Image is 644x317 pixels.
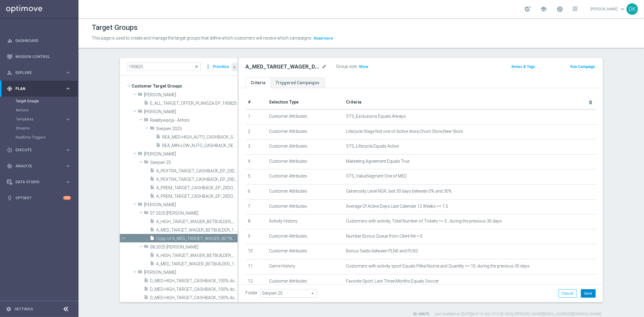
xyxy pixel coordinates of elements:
[144,202,238,207] span: Kamil N.
[346,189,452,194] span: Generosity Level NGR, last 30 days between 0% and 30%
[246,244,267,259] td: 10
[7,148,71,152] div: play_circle_outline Execute keyboard_arrow_right
[246,124,267,139] td: 2
[246,139,267,155] td: 3
[144,244,149,251] i: folder
[7,86,71,91] button: gps_fixed Plan keyboard_arrow_right
[150,235,155,242] i: insert_drive_file
[346,204,448,209] span: Average Of Active Days Last Calender 12 Weeks >= 1.5
[156,194,238,199] span: A_PREM_TARGET_CASHBACK_EP_20DO500_190825_SMS
[194,64,199,69] span: close
[65,163,71,169] i: keyboard_arrow_right
[246,169,267,184] td: 5
[156,253,238,258] span: A_HIGH_TARGET_WAGER_BETBUILDER_190825_SMS
[346,129,463,134] span: Lifecycle Stage Not one of Active store,Churn Store,New Store
[357,64,358,69] label: :
[156,177,238,182] span: A_PEXTRA_TARGET_CASHBACK_EP_20DO1000_190825_SMS
[7,70,71,75] div: person_search Explore keyboard_arrow_right
[570,63,595,70] button: Run Campaign
[150,126,155,133] i: folder
[322,63,327,70] i: mode_edit
[16,108,63,113] a: Actions
[14,307,33,311] a: Settings
[581,289,596,298] button: Save
[246,184,267,199] td: 6
[346,264,530,269] span: Customers with activity sport Equals Piłka Nożna and Quantity >= 10, during the previous 30 days
[144,270,238,275] span: Kasia K.
[6,306,11,312] i: settings
[15,33,71,49] a: Dashboard
[150,211,238,216] span: 07.2025 Kamil N.
[267,139,344,155] td: Customer Attributes
[15,164,65,168] span: Analyze
[7,86,12,91] i: gps_fixed
[150,261,155,268] i: insert_drive_file
[150,278,238,283] span: D_MED-HIGH_TARGET_CASHBACK_100% do 50 PLNX6_EPLW_190825
[65,117,71,122] i: keyboard_arrow_right
[7,86,65,91] div: Plan
[16,115,78,124] div: Templates
[16,117,71,122] button: Templates keyboard_arrow_right
[7,163,65,169] div: Analyze
[267,169,344,184] td: Customer Attributes
[16,117,59,121] span: Templates
[267,244,344,259] td: Customer Attributes
[346,159,409,164] span: Marketing Agreement Equals True
[7,70,65,75] div: Explore
[540,6,547,12] span: school
[7,70,12,75] i: person_search
[16,117,65,121] div: Templates
[7,196,71,200] button: lightbulb Optibot +10
[7,179,65,185] div: Data Studio
[156,126,238,131] span: Sierpie&#x144; 2025
[16,133,78,142] div: Realtime Triggers
[7,38,12,43] i: equalizer
[156,142,161,149] i: insert_drive_file
[267,95,344,109] th: Selection Type
[138,202,143,209] i: folder
[144,286,149,293] i: insert_drive_file
[65,147,71,153] i: keyboard_arrow_right
[138,109,143,116] i: folder
[132,82,238,90] span: Customer Target Groups
[7,49,71,65] div: Mission Control
[267,124,344,139] td: Customer Attributes
[267,184,344,199] td: Customer Attributes
[336,64,357,69] label: Group size
[138,151,143,158] i: folder
[232,64,238,70] i: chevron_left
[150,160,238,165] span: Sierpie&#x144; 25
[16,135,63,140] a: Realtime Triggers
[246,78,271,88] a: Criteria
[144,159,149,166] i: folder
[138,92,143,99] i: folder
[7,38,71,43] div: equalizer Dashboard
[144,210,149,217] i: folder
[246,290,258,296] label: Folder
[150,287,238,292] span: D_MED-HIGH_TARGET_CASHBACK_100% do 50 PLNX6_EPLW_190825_2
[7,163,12,169] i: track_changes
[65,86,71,91] i: keyboard_arrow_right
[150,118,238,123] span: Reaktywacja - Antoni
[205,62,211,71] i: more_vert
[144,100,149,107] i: insert_drive_file
[156,219,238,224] span: A_HIGH_TARGET_WAGER_BETBUILDER_190825
[7,164,71,168] button: track_changes Analyze keyboard_arrow_right
[16,106,78,115] div: Actions
[559,289,577,298] button: Cancel
[346,144,399,149] span: STS_Lifecycle Equals Active
[246,274,267,289] td: 12
[267,109,344,124] td: Customer Attributes
[7,147,65,153] div: Execute
[7,54,71,59] button: Mission Control
[16,126,63,131] a: Streams
[63,196,71,200] div: +10
[150,227,155,234] i: insert_drive_file
[588,100,593,105] i: delete_forever
[232,63,238,71] button: chevron_left
[267,229,344,244] td: Customer Attributes
[246,109,267,124] td: 1
[15,87,65,91] span: Plan
[156,134,161,141] i: insert_drive_file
